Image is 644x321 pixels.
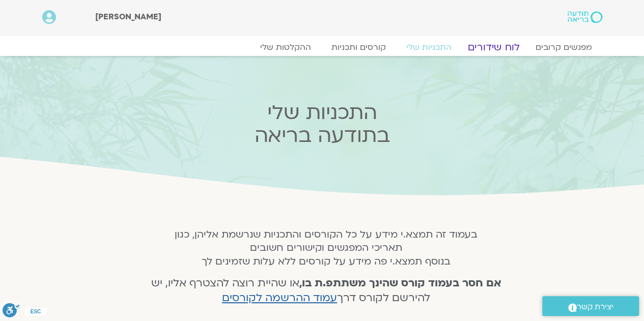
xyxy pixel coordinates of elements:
[299,276,501,290] strong: אם חסר בעמוד קורס שהינך משתתפ.ת בו,
[542,296,639,316] a: יצירת קשר
[396,42,462,52] a: התכניות שלי
[42,42,602,52] nav: Menu
[137,276,515,306] h4: או שהיית רוצה להצטרף אליו, יש להירשם לקורס דרך
[123,101,522,147] h2: התכניות שלי בתודעה בריאה
[525,42,602,52] a: מפגשים קרובים
[321,42,396,52] a: קורסים ותכניות
[455,41,531,53] a: לוח שידורים
[137,228,515,268] h5: בעמוד זה תמצא.י מידע על כל הקורסים והתכניות שנרשמת אליהן, כגון תאריכי המפגשים וקישורים חשובים בנו...
[222,290,337,305] a: עמוד ההרשמה לקורסים
[577,300,613,314] span: יצירת קשר
[95,11,161,22] span: [PERSON_NAME]
[250,42,321,52] a: ההקלטות שלי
